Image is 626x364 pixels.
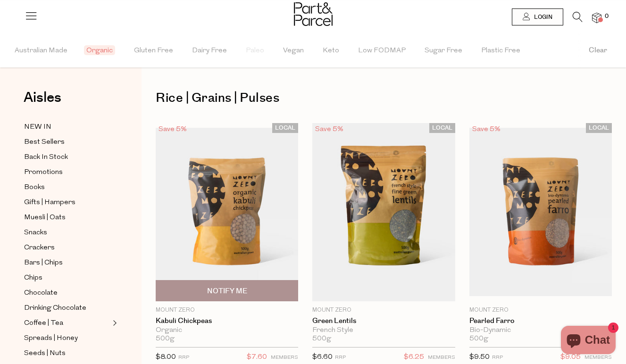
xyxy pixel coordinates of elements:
[156,335,175,343] span: 500g
[110,317,117,329] button: Expand/Collapse Coffee | Tea
[24,151,110,163] a: Back In Stock
[24,347,110,359] a: Seeds | Nuts
[312,354,333,361] span: $6.60
[24,167,63,178] span: Promotions
[156,128,298,296] img: Kabuli Chickpeas
[24,136,110,148] a: Best Sellers
[24,227,110,239] a: Snacks
[312,317,455,325] a: Green Lentils
[24,287,110,299] a: Chocolate
[272,123,298,133] span: LOCAL
[24,166,110,178] a: Promotions
[294,2,333,26] img: Part&Parcel
[469,317,612,325] a: Pearled Farro
[602,12,611,21] span: 0
[24,257,63,269] span: Bars | Chips
[271,355,298,360] small: MEMBERS
[24,122,51,133] span: NEW IN
[24,87,61,108] span: Aisles
[134,34,173,67] span: Gluten Free
[469,128,612,296] img: Pearled Farro
[246,34,264,67] span: Paleo
[24,302,110,314] a: Drinking Chocolate
[312,123,346,136] div: Save 5%
[312,326,455,335] div: French Style
[156,280,298,301] button: Notify Me
[24,288,58,299] span: Chocolate
[24,273,42,284] span: Chips
[24,91,61,114] a: Aisles
[156,306,298,314] p: Mount Zero
[469,335,488,343] span: 500g
[428,355,455,360] small: MEMBERS
[84,45,115,55] span: Organic
[24,227,47,239] span: Snacks
[156,317,298,325] a: Kabuli Chickpeas
[404,351,424,364] span: $6.25
[24,152,68,163] span: Back In Stock
[358,34,406,67] span: Low FODMAP
[24,348,66,359] span: Seeds | Nuts
[24,257,110,269] a: Bars | Chips
[24,121,110,133] a: NEW IN
[24,197,110,208] a: Gifts | Hampers
[247,351,267,364] span: $7.60
[283,34,304,67] span: Vegan
[24,318,63,329] span: Coffee | Tea
[469,123,503,136] div: Save 5%
[323,34,339,67] span: Keto
[156,326,298,335] div: Organic
[24,242,110,254] a: Crackers
[481,34,520,67] span: Plastic Free
[492,355,503,360] small: RRP
[429,123,455,133] span: LOCAL
[584,355,612,360] small: MEMBERS
[207,286,247,296] span: Notify Me
[24,317,110,329] a: Coffee | Tea
[558,326,618,356] inbox-online-store-chat: Shopify online store chat
[192,34,227,67] span: Dairy Free
[156,354,176,361] span: $8.00
[24,212,110,223] a: Muesli | Oats
[532,13,552,21] span: Login
[425,34,462,67] span: Sugar Free
[24,333,78,344] span: Spreads | Honey
[24,332,110,344] a: Spreads | Honey
[469,326,612,335] div: Bio-Dynamic
[24,197,75,208] span: Gifts | Hampers
[156,87,612,109] h1: Rice | Grains | Pulses
[570,34,626,67] button: Clear filter by Filter
[15,34,67,67] span: Australian Made
[469,354,490,361] span: $9.50
[24,137,65,148] span: Best Sellers
[312,123,455,301] img: Green Lentils
[24,272,110,284] a: Chips
[560,351,581,364] span: $9.05
[24,242,55,254] span: Crackers
[24,303,86,314] span: Drinking Chocolate
[335,355,346,360] small: RRP
[24,182,45,193] span: Books
[178,355,189,360] small: RRP
[586,123,612,133] span: LOCAL
[24,182,110,193] a: Books
[312,306,455,314] p: Mount Zero
[156,123,190,136] div: Save 5%
[312,335,331,343] span: 500g
[592,13,601,23] a: 0
[24,212,66,223] span: Muesli | Oats
[469,306,612,314] p: Mount Zero
[512,8,563,25] a: Login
